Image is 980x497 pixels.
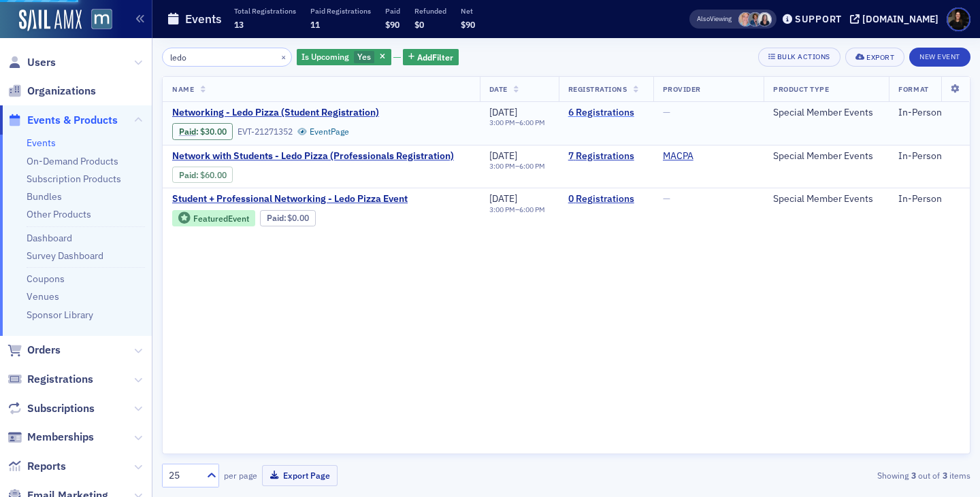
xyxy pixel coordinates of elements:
a: Organizations [7,84,96,99]
strong: 3 [909,469,918,481]
a: Subscriptions [7,401,95,416]
a: Student + Professional Networking - Ledo Pizza Event [172,193,432,205]
span: 11 [310,19,320,30]
a: Subscription Products [27,173,121,185]
a: Sponsor Library [27,309,93,321]
span: Memberships [27,430,94,445]
a: EventPage [297,126,349,137]
span: Add Filter [417,51,453,63]
button: Bulk Actions [758,48,840,67]
button: AddFilter [403,49,459,66]
strong: 3 [940,469,949,481]
span: Chris Dougherty [748,12,762,27]
span: $60.00 [200,170,227,180]
a: Registrations [7,372,93,387]
span: Profile [947,7,970,31]
div: Paid: 6 - $6000 [172,167,233,183]
p: Net [461,6,475,16]
span: $0.00 [287,213,309,223]
span: $90 [461,19,475,30]
span: $90 [385,19,399,30]
div: Paid: 10 - $3000 [172,123,233,139]
span: MACPA [663,150,749,162]
a: Venues [27,290,59,303]
div: Export [866,54,894,61]
span: Product Type [773,84,829,94]
a: Network with Students - Ledo Pizza (Professionals Registration) [172,150,454,162]
a: Other Products [27,208,91,220]
div: Support [795,13,842,25]
div: Also [697,14,710,23]
div: Special Member Events [773,107,879,119]
div: – [489,118,545,127]
time: 6:00 PM [519,118,545,127]
label: per page [224,469,257,481]
span: Name [172,84,194,94]
div: In-Person [898,193,960,205]
time: 3:00 PM [489,161,515,171]
span: Is Upcoming [301,51,349,62]
a: Paid [179,170,196,180]
div: In-Person [898,150,960,162]
span: [DATE] [489,192,517,205]
a: Memberships [7,430,94,445]
h1: Events [185,11,222,27]
span: Orders [27,343,61,358]
span: Registrations [27,372,93,387]
button: [DOMAIN_NAME] [850,14,943,24]
img: SailAMX [19,10,82,31]
span: : [179,126,200,137]
span: : [179,170,200,180]
button: × [278,50,290,63]
a: Users [7,55,56,70]
a: 0 Registrations [568,193,644,205]
div: EVT-21271352 [238,126,293,137]
button: Export [845,48,904,67]
div: Bulk Actions [777,53,830,61]
a: New Event [909,50,970,62]
a: Reports [7,459,66,474]
button: Export Page [262,465,338,486]
span: Kelly Brown [757,12,772,27]
p: Paid [385,6,400,16]
p: Paid Registrations [310,6,371,16]
a: On-Demand Products [27,155,118,167]
a: Events & Products [7,113,118,128]
div: Special Member Events [773,150,879,162]
span: Registrations [568,84,627,94]
p: Refunded [414,6,446,16]
span: 13 [234,19,244,30]
span: : [267,213,288,223]
div: Featured Event [193,215,249,222]
input: Search… [162,48,292,67]
div: Featured Event [172,210,255,227]
a: View Homepage [82,9,112,32]
span: Subscriptions [27,401,95,416]
span: Viewing [697,14,732,24]
div: – [489,162,545,171]
a: Dashboard [27,232,72,244]
a: Paid [267,213,284,223]
span: Organizations [27,84,96,99]
span: Provider [663,84,701,94]
span: Users [27,55,56,70]
a: Orders [7,343,61,358]
div: 25 [169,468,199,483]
a: 6 Registrations [568,107,644,119]
div: Paid: 0 - $0 [260,210,316,226]
time: 6:00 PM [519,205,545,214]
span: [DATE] [489,106,517,118]
span: $0 [414,19,424,30]
span: — [663,192,670,205]
img: SailAMX [91,9,112,30]
span: Date [489,84,508,94]
span: Reports [27,459,66,474]
a: Networking - Ledo Pizza (Student Registration) [172,107,401,119]
a: Paid [179,126,196,137]
span: Dee Sullivan [738,12,753,27]
span: Events & Products [27,113,118,128]
time: 6:00 PM [519,161,545,171]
